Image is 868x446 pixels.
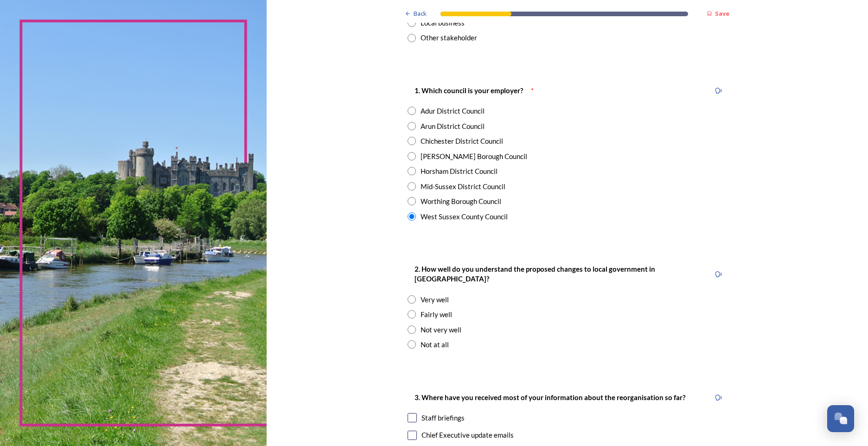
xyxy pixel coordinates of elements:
[715,9,729,18] strong: Save
[421,211,508,222] div: West Sussex County Council
[421,32,477,43] div: Other stakeholder
[421,136,503,147] div: Chichester District Council
[421,196,501,207] div: Worthing Borough Council
[421,166,498,177] div: Horsham District Council
[414,9,427,18] span: Back
[421,309,452,320] div: Fairly well
[415,265,657,283] strong: 2. How well do you understand the proposed changes to local government in [GEOGRAPHIC_DATA]?
[421,325,461,335] div: Not very well
[421,294,449,305] div: Very well
[827,405,854,432] button: Open Chat
[421,430,514,440] div: Chief Executive update emails
[421,151,527,162] div: [PERSON_NAME] Borough Council
[415,393,685,401] strong: 3. Where have you received most of your information about the reorganisation so far?
[421,413,465,423] div: Staff briefings
[421,339,449,350] div: Not at all
[421,121,485,132] div: Arun District Council
[421,106,485,116] div: Adur District Council
[421,181,505,192] div: Mid-Sussex District Council
[415,86,523,95] strong: 1. Which council is your employer?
